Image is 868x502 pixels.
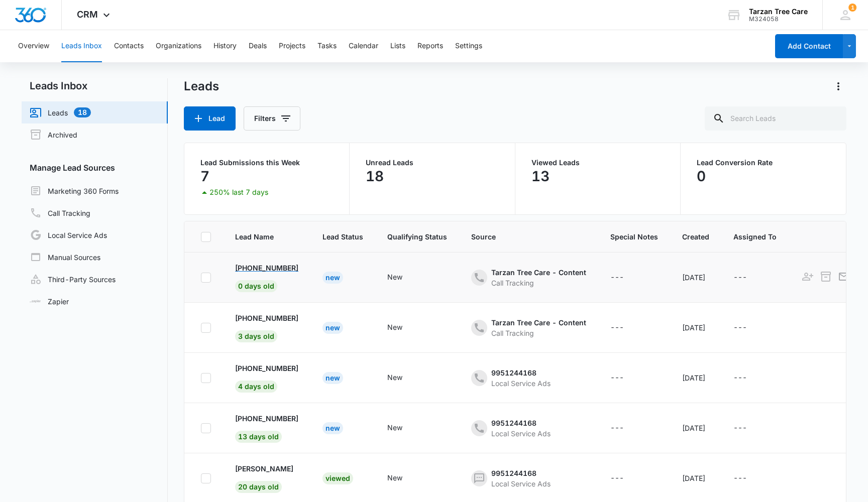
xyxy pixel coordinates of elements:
div: - - Select to Edit Field [387,472,420,484]
div: New [387,472,402,483]
div: --- [610,372,624,384]
div: [DATE] [682,473,709,483]
span: Lead Status [322,231,363,242]
div: account id [749,16,808,23]
div: --- [733,472,747,484]
a: Archived [30,129,77,141]
p: Unread Leads [366,159,498,166]
div: Local Service Ads [491,478,551,489]
button: Add Contact [775,34,843,58]
p: [PHONE_NUMBER] [235,313,298,323]
button: Calendar [349,30,378,62]
p: 250% last 7 days [209,189,268,196]
a: Call Tracking [30,207,90,219]
span: CRM [77,9,98,20]
a: Third-Party Sources [30,273,116,285]
button: Tasks [317,30,337,62]
a: New [322,323,343,332]
span: Source [471,231,586,242]
p: 18 [366,168,384,184]
a: Email [837,476,851,485]
div: 9951244168 [491,367,551,378]
p: Lead Submissions this Week [200,159,333,166]
div: notifications count [848,4,856,12]
a: New [322,424,343,432]
div: New [387,422,402,433]
div: - - Select to Edit Field [610,422,642,434]
a: Manual Sources [30,251,100,263]
a: Zapier [30,296,69,307]
span: 1 [848,4,856,12]
div: Call Tracking [491,328,586,338]
div: --- [610,472,624,484]
button: Leads Inbox [61,30,102,62]
button: Actions [830,78,846,94]
span: 4 days old [235,381,277,393]
button: Reports [417,30,443,62]
a: Marketing 360 Forms [30,185,119,197]
span: 13 days old [235,431,282,443]
div: - - Select to Edit Field [733,372,765,384]
button: Filters [244,106,300,131]
div: - - Select to Edit Field [610,322,642,334]
a: [PERSON_NAME]20 days old [235,463,298,491]
button: Deals [249,30,267,62]
a: New [322,273,343,282]
div: New [322,272,343,284]
div: Tarzan Tree Care - Content [491,317,586,328]
p: Viewed Leads [531,159,664,166]
div: - - Select to Edit Field [610,472,642,484]
button: Add as Contact [801,470,815,484]
p: [PHONE_NUMBER] [235,413,298,424]
div: New [387,322,402,332]
button: Email [837,470,851,484]
div: [DATE] [682,272,709,283]
div: --- [610,272,624,284]
div: - - Select to Edit Field [733,422,765,434]
button: Add as Contact [801,420,815,434]
div: - - Select to Edit Field [733,472,765,484]
div: Viewed [322,472,353,484]
span: 0 days old [235,280,277,292]
div: --- [733,422,747,434]
div: - - Select to Edit Field [387,422,420,434]
h1: Leads [184,79,219,94]
button: Archive [819,370,833,384]
div: 9951244168 [491,418,551,428]
div: - - Select to Edit Field [733,322,765,334]
div: [DATE] [682,372,709,383]
span: Assigned To [733,231,777,242]
a: [PHONE_NUMBER]13 days old [235,413,298,441]
a: Leads18 [30,106,91,118]
button: Lists [390,30,405,62]
div: [DATE] [682,322,709,333]
div: --- [733,272,747,284]
a: New [322,373,343,382]
button: Projects [279,30,305,62]
div: - - Select to Edit Field [387,272,420,284]
div: - - Select to Edit Field [387,322,420,334]
div: New [322,422,343,434]
button: Lead [184,106,236,131]
p: Lead Conversion Rate [697,159,830,166]
div: --- [733,372,747,384]
div: --- [610,422,624,434]
a: [PHONE_NUMBER]4 days old [235,363,298,391]
a: [PHONE_NUMBER]0 days old [235,263,298,290]
div: - - Select to Edit Field [387,372,420,384]
h3: Manage Lead Sources [22,162,168,174]
a: Local Service Ads [30,229,107,241]
button: Add as Contact [801,370,815,384]
button: Organizations [156,30,201,62]
p: 7 [200,168,209,184]
div: New [387,372,402,383]
a: Viewed [322,474,353,482]
div: New [322,322,343,334]
p: [PHONE_NUMBER] [235,263,298,273]
div: Call Tracking [491,278,586,288]
input: Search Leads [705,106,846,131]
button: Add as Contact [801,270,815,284]
a: [PHONE_NUMBER]3 days old [235,313,298,340]
h2: Leads Inbox [22,78,168,93]
button: Settings [455,30,482,62]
